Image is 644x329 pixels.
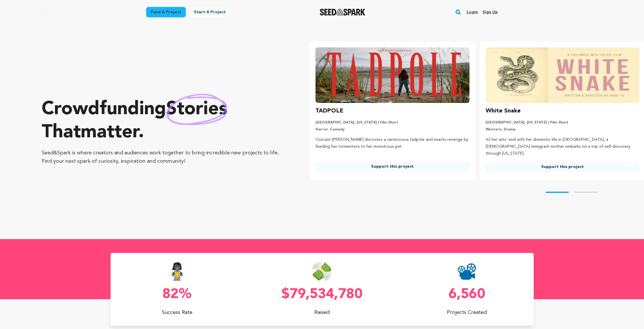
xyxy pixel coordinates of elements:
a: Fund a project [146,7,186,17]
img: White Snake image [486,47,639,103]
h3: TADPOLE [315,106,343,116]
p: At her wits’ end with her domestic life in [GEOGRAPHIC_DATA], a [DEMOGRAPHIC_DATA] immigrant moth... [486,136,639,157]
p: 6,560 [400,288,534,302]
p: Outcast [PERSON_NAME] discovers a carnivorous tadpole and exacts revenge by feeding her tormentor... [315,136,469,150]
span: matter [81,123,138,142]
p: Horror, Comedy [315,127,469,132]
a: Support this project [315,161,469,172]
p: Western, Drama [486,127,639,132]
h3: White Snake [486,106,521,116]
p: $79,534,780 [255,288,389,302]
a: Login [467,8,478,17]
a: Seed&Spark Homepage [320,9,365,16]
p: 82% [111,288,244,302]
p: Raised [255,308,389,317]
a: Support this project [486,162,639,172]
p: Projects Created [400,308,534,317]
p: Success Rate [111,308,244,317]
p: [GEOGRAPHIC_DATA], [US_STATE] | Film Short [486,120,639,125]
a: Start a project [189,7,230,17]
img: TADPOLE image [315,47,469,103]
p: Crowdfunding that . [42,98,287,144]
p: Seed&Spark is where creators and audiences work together to bring incredible new projects to life... [42,149,287,166]
img: Seed&Spark Logo Dark Mode [320,9,365,16]
img: Seed&Spark Success Rate Icon [168,262,186,281]
img: Seed&Spark Money Raised Icon [313,262,331,281]
img: hand sketched image [166,94,227,125]
p: [GEOGRAPHIC_DATA], [US_STATE] | Film Short [315,120,469,125]
img: Seed&Spark Projects Created Icon [458,262,476,281]
a: Sign up [482,8,498,17]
